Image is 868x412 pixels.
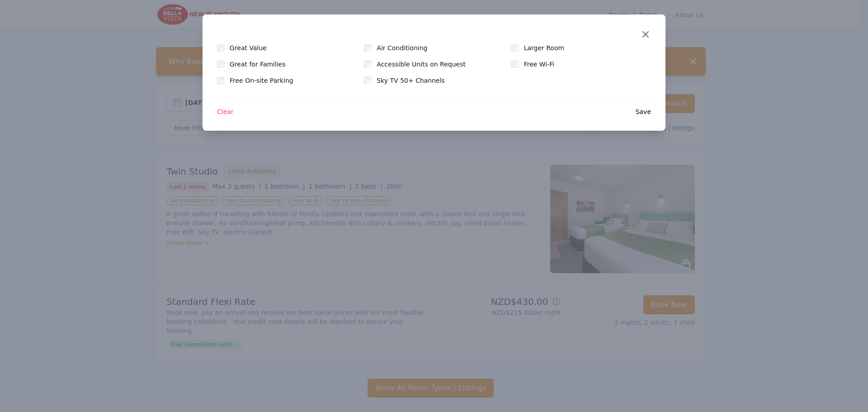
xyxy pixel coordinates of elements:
[524,60,566,69] label: Free Wi-Fi
[524,43,575,52] label: Larger Room
[230,60,297,69] label: Great for Families
[377,60,476,69] label: Accessible Units on Request
[217,107,234,116] span: Clear
[230,76,304,85] label: Free On-site Parking
[377,43,438,52] label: Air Conditioning
[230,43,278,52] label: Great Value
[377,76,456,85] label: Sky TV 50+ Channels
[636,107,651,116] span: Save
